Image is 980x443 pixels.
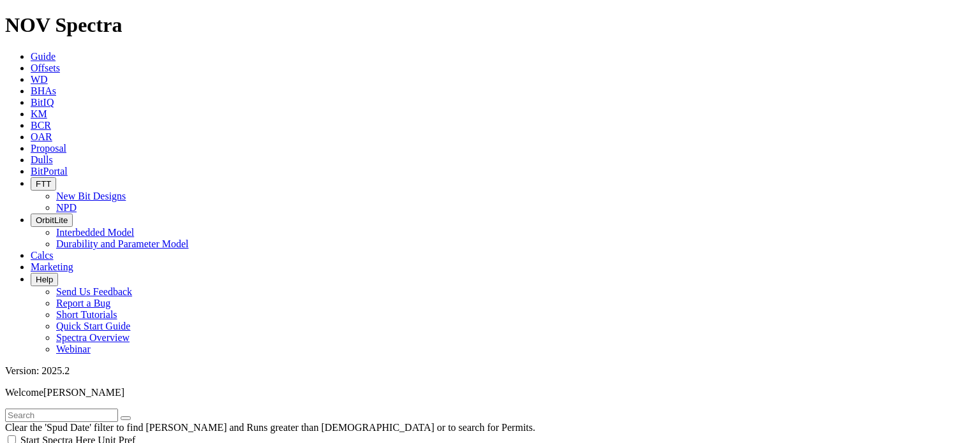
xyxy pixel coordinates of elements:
[56,191,126,201] a: New Bit Designs
[31,214,73,227] button: OrbitLite
[56,332,130,343] a: Spectra Overview
[36,179,51,189] span: FTT
[31,108,47,119] a: KM
[31,154,53,165] a: Dulls
[31,177,56,191] button: FTT
[5,387,975,398] p: Welcome
[5,422,535,433] span: Clear the 'Spud Date' filter to find [PERSON_NAME] and Runs greater than [DEMOGRAPHIC_DATA] or to...
[56,227,134,238] a: Interbedded Model
[56,202,77,213] a: NPD
[31,62,60,73] a: Offsets
[31,131,52,142] a: OAR
[31,74,48,85] a: WD
[5,365,975,377] div: Version: 2025.2
[31,51,56,62] a: Guide
[31,166,68,177] a: BitPortal
[31,261,73,272] a: Marketing
[56,321,130,331] a: Quick Start Guide
[5,13,975,37] h1: NOV Spectra
[56,286,132,297] a: Send Us Feedback
[36,275,53,284] span: Help
[56,298,110,309] a: Report a Bug
[56,344,91,354] a: Webinar
[43,387,124,398] span: [PERSON_NAME]
[31,143,66,154] a: Proposal
[56,309,117,320] a: Short Tutorials
[31,97,54,108] a: BitIQ
[31,273,58,286] button: Help
[31,85,56,96] a: BHAs
[36,215,68,225] span: OrbitLite
[56,238,189,249] a: Durability and Parameter Model
[31,250,54,261] a: Calcs
[5,409,118,422] input: Search
[31,120,51,131] a: BCR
